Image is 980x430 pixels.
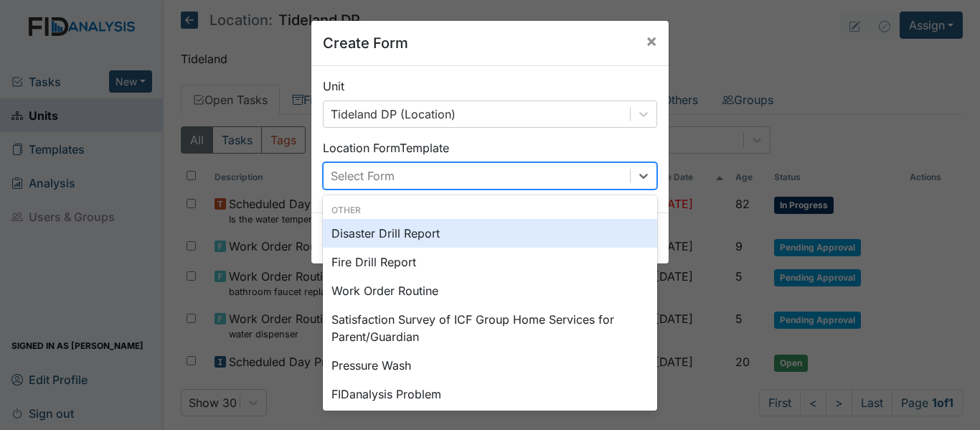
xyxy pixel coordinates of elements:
div: FIDanalysis Problem [323,380,657,408]
span: × [646,30,657,51]
h5: Create Form [323,32,408,54]
button: Close [634,21,669,61]
label: Location Form Template [323,139,449,156]
label: Unit [323,78,344,95]
div: Tideland DP (Location) [331,106,456,123]
div: Work Order Routine [323,276,657,305]
div: Other [323,204,657,217]
div: Select Form [331,167,395,184]
div: Satisfaction Survey of ICF Group Home Services for Parent/Guardian [323,305,657,351]
div: Fire Drill Report [323,248,657,276]
div: Pressure Wash [323,351,657,380]
div: Disaster Drill Report [323,219,657,248]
